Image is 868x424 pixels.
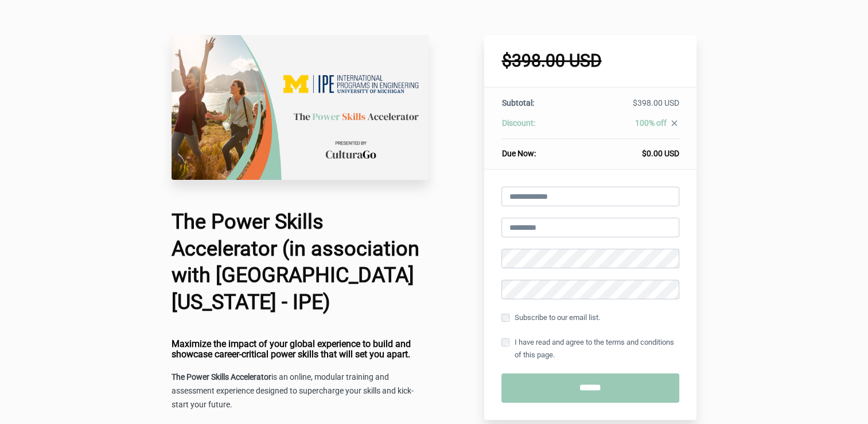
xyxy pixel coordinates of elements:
[501,336,679,361] label: I have read and agree to the terms and conditions of this page.
[172,35,429,180] img: d416d46-d031-e-e5eb-e525b5ae3c0c_UMich_IPE_PSA_.png
[577,97,679,117] td: $398.00 USD
[172,339,429,359] h4: Maximize the impact of your global experience to build and showcase career-critical power skills ...
[501,314,509,322] input: Subscribe to our email list.
[172,371,429,412] p: is an online, modular training and assessment experience designed to supercharge your skills and ...
[501,98,534,107] span: Subtotal:
[635,118,667,128] span: 100% off
[642,149,679,158] span: $0.00 USD
[501,52,679,70] h1: $398.00 USD
[501,117,576,139] th: Discount:
[172,209,429,316] h1: The Power Skills Accelerator (in association with [GEOGRAPHIC_DATA][US_STATE] - IPE)
[501,139,576,160] th: Due Now:
[501,311,600,324] label: Subscribe to our email list.
[501,338,509,346] input: I have read and agree to the terms and conditions of this page.
[667,118,679,131] a: close
[670,118,679,128] i: close
[172,372,271,381] strong: The Power Skills Accelerator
